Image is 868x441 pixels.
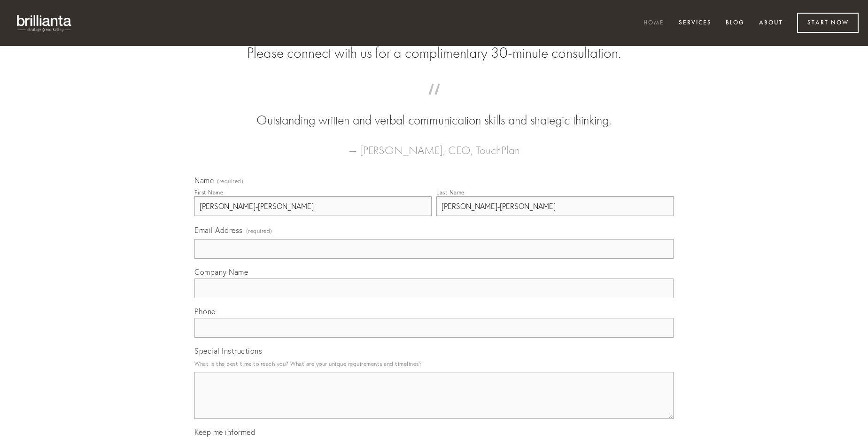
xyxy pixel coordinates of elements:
[194,225,243,235] span: Email Address
[209,130,659,160] figcaption: — [PERSON_NAME], CEO, TouchPlan
[209,93,659,111] span: “
[637,15,670,31] a: Home
[673,15,718,31] a: Services
[246,224,272,237] span: (required)
[9,9,80,37] img: brillianta - research, strategy, marketing
[194,189,223,196] div: First Name
[194,307,216,316] span: Phone
[209,93,659,130] blockquote: Outstanding written and verbal communication skills and strategic thinking.
[797,13,859,33] a: Start Now
[720,15,751,31] a: Blog
[194,357,674,370] p: What is the best time to reach you? What are your unique requirements and timelines?
[194,44,674,62] h2: Please connect with us for a complimentary 30-minute consultation.
[194,267,248,277] span: Company Name
[753,15,789,31] a: About
[194,427,255,437] span: Keep me informed
[217,178,243,184] span: (required)
[194,346,262,356] span: Special Instructions
[436,189,465,196] div: Last Name
[194,176,214,185] span: Name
